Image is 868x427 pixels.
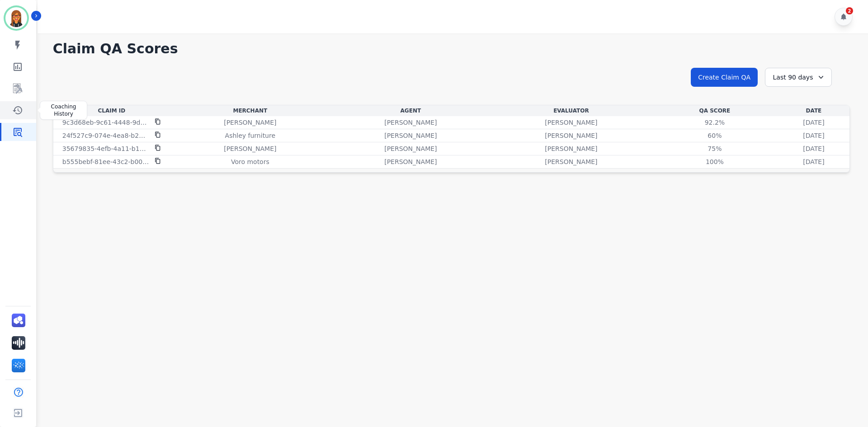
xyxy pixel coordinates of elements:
[172,107,329,114] div: Merchant
[231,157,269,166] p: Voro motors
[694,131,735,140] div: 60%
[691,68,758,87] button: Create Claim QA
[224,144,276,153] p: [PERSON_NAME]
[803,157,824,166] p: [DATE]
[493,107,650,114] div: Evaluator
[384,131,437,140] p: [PERSON_NAME]
[545,157,597,166] p: [PERSON_NAME]
[332,107,489,114] div: Agent
[780,107,848,114] div: Date
[545,118,597,127] p: [PERSON_NAME]
[653,107,776,114] div: QA Score
[545,131,597,140] p: [PERSON_NAME]
[846,7,853,14] div: 2
[694,118,735,127] div: 92.2%
[5,7,27,29] img: Bordered avatar
[384,144,437,153] p: [PERSON_NAME]
[803,131,824,140] p: [DATE]
[225,131,275,140] p: Ashley furniture
[62,131,149,140] p: 24f527c9-074e-4ea8-b26c-d34b0318d6a5
[55,107,168,114] div: Claim Id
[62,157,149,166] p: b555bebf-81ee-43c2-b00f-e3c863386652
[62,144,149,153] p: 35679835-4efb-4a11-b17f-f6b7a8ece051
[545,144,597,153] p: [PERSON_NAME]
[694,157,735,166] div: 100%
[803,118,824,127] p: [DATE]
[803,144,824,153] p: [DATE]
[62,118,149,127] p: 9c3d68eb-9c61-4448-9d73-361ae32d6f03
[224,118,276,127] p: [PERSON_NAME]
[384,118,437,127] p: [PERSON_NAME]
[53,41,850,57] h1: Claim QA Scores
[765,68,832,87] div: Last 90 days
[694,144,735,153] div: 75%
[384,157,437,166] p: [PERSON_NAME]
